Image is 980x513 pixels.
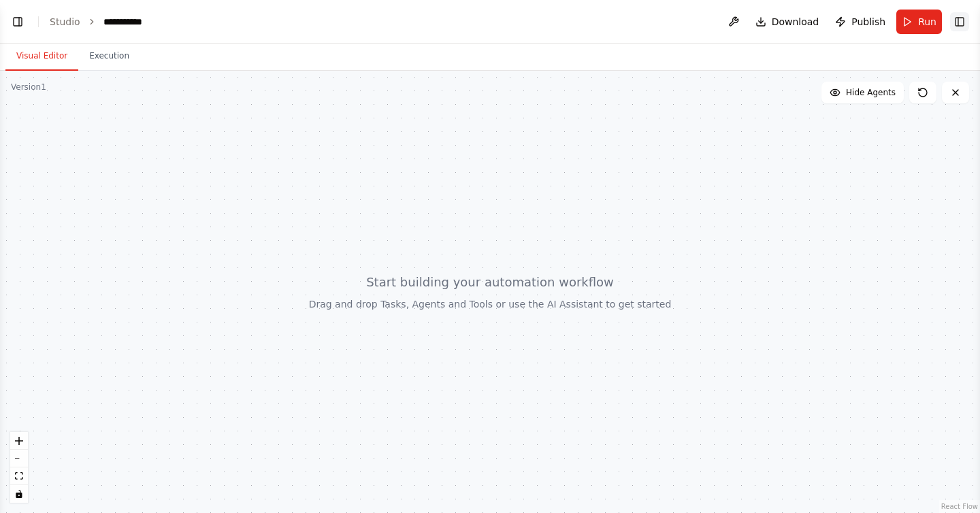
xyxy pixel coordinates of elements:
button: toggle interactivity [10,485,28,503]
span: Run [918,15,936,29]
button: Show right sidebar [950,12,969,31]
span: Download [772,15,819,29]
nav: breadcrumb [50,15,156,29]
button: zoom in [10,432,28,450]
button: Visual Editor [5,42,78,71]
button: zoom out [10,450,28,467]
span: Publish [851,15,885,29]
div: Version 1 [11,82,46,93]
div: React Flow controls [10,432,28,503]
span: Hide Agents [846,87,896,98]
button: fit view [10,467,28,485]
button: Run [896,10,942,34]
button: Show left sidebar [8,12,27,31]
button: Download [750,10,825,34]
button: Publish [830,10,891,34]
button: Execution [78,42,140,71]
a: Studio [50,16,80,27]
a: React Flow attribution [941,503,978,510]
button: Hide Agents [821,82,904,103]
